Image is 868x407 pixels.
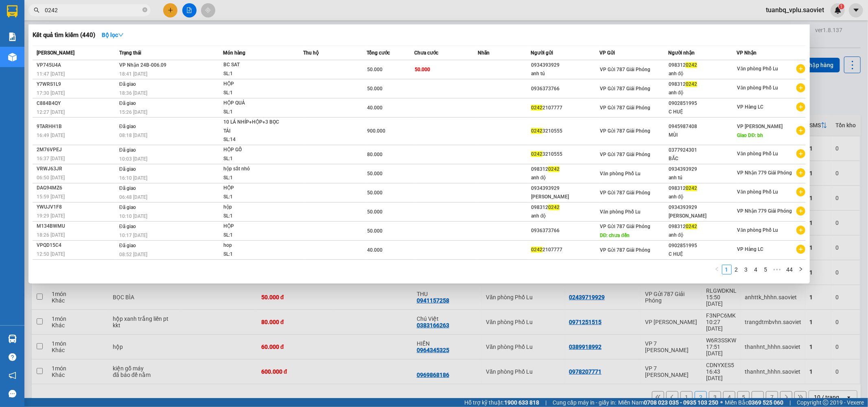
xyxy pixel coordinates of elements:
span: Văn phòng Phố Lu [600,209,641,215]
span: 17:30 [DATE] [37,90,65,96]
span: 12:50 [DATE] [37,251,65,257]
li: 5 [761,265,771,274]
h3: Kết quả tìm kiếm ( 440 ) [33,31,95,39]
div: 0936373766 [531,85,599,93]
span: Người gửi [531,50,553,56]
span: 08:18 [DATE] [119,133,147,138]
div: [PERSON_NAME] [531,193,599,201]
div: HỘP [223,184,284,193]
div: 2107777 [531,104,599,112]
span: Đã giao [119,147,136,153]
span: VP Gửi 787 Giải Phóng [600,152,650,157]
span: down [118,32,124,38]
div: 9TARHH1B [37,122,117,131]
button: right [796,265,806,274]
span: close-circle [142,7,147,12]
div: 0934393929 [669,165,737,174]
div: SL: 1 [223,89,284,98]
span: 900.000 [367,128,385,134]
span: 18:41 [DATE] [119,71,147,77]
span: 0242 [548,166,560,172]
div: VPQD15C4 [37,241,117,250]
span: plus-circle [796,168,805,177]
span: message [9,390,16,398]
span: Văn phòng Phố Lu [737,66,778,72]
span: Đã giao [119,205,136,210]
span: Đã giao [119,243,136,248]
span: plus-circle [796,207,805,215]
span: 0242 [686,185,697,191]
span: 16:37 [DATE] [37,156,65,161]
span: Nhãn [478,50,490,56]
span: Đã giao [119,81,136,87]
span: search [34,7,39,13]
span: Văn phòng Phố Lu [737,227,778,233]
span: 15:59 [DATE] [37,194,65,200]
div: anh độ [531,174,599,182]
span: VP Gửi 787 Giải Phóng [600,224,650,229]
div: VRWJ63JR [37,165,117,173]
div: YWUJV1F8 [37,203,117,211]
span: 0242 [686,224,697,229]
span: 80.000 [367,152,383,157]
li: 44 [784,265,796,274]
div: 3210555 [531,127,599,135]
span: Văn phòng Phố Lu [737,151,778,157]
div: 0934393929 [531,184,599,193]
div: 098312 [531,203,599,212]
span: plus-circle [796,187,805,196]
div: SL: 1 [223,108,284,117]
span: 50.000 [367,209,383,215]
span: VP Gửi 787 Giải Phóng [600,86,650,91]
span: Đã giao [119,185,136,191]
span: Văn phòng Phố Lu [737,189,778,195]
span: 50.000 [367,86,383,91]
div: anh tú [669,174,737,182]
div: 0377924301 [669,146,737,155]
div: BẮC [669,155,737,163]
span: 18:36 [DATE] [119,90,147,96]
span: VP Nhận 24B-006.09 [119,62,166,68]
div: 098312 [669,184,737,193]
span: 12:27 [DATE] [37,109,65,115]
div: C884B4QY [37,99,117,108]
div: VP745U4A [37,61,117,70]
div: anh độ [669,89,737,97]
span: VP Gửi [599,50,615,56]
div: 098312 [669,80,737,89]
a: 2 [732,265,741,274]
span: 08:52 [DATE] [119,252,147,257]
div: 2107777 [531,246,599,254]
span: 0242 [531,105,542,111]
span: VP Nhận 779 Giải Phóng [737,208,792,214]
div: C HUỆ [669,250,737,259]
span: close-circle [142,7,147,14]
span: 50.000 [367,171,383,176]
li: 4 [751,265,761,274]
div: C HUỆ [669,108,737,116]
div: HỘP QUẢ [223,99,284,108]
div: 098312 [531,165,599,174]
span: Giao DĐ: bh [737,133,763,138]
div: 0945987408 [669,122,737,131]
span: Văn phòng Phố Lu [737,85,778,91]
span: left [715,267,719,272]
span: Văn phòng Phố Lu [600,171,641,176]
span: 0242 [686,62,697,68]
span: VP Gửi 787 Giải Phóng [600,247,650,253]
span: ••• [771,265,784,274]
span: Đã giao [119,224,136,229]
a: 5 [761,265,770,274]
span: 40.000 [367,247,383,253]
span: VP Gửi 787 Giải Phóng [600,190,650,196]
span: question-circle [9,353,16,361]
span: Người nhận [668,50,695,56]
span: Trạng thái [119,50,141,56]
a: 44 [784,265,796,274]
div: HỘP [223,80,284,89]
span: 0242 [548,205,560,210]
span: plus-circle [796,226,805,235]
img: logo-vxr [7,5,17,17]
div: 0934393929 [669,203,737,212]
span: VP Nhận 779 Giải Phóng [737,170,792,176]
